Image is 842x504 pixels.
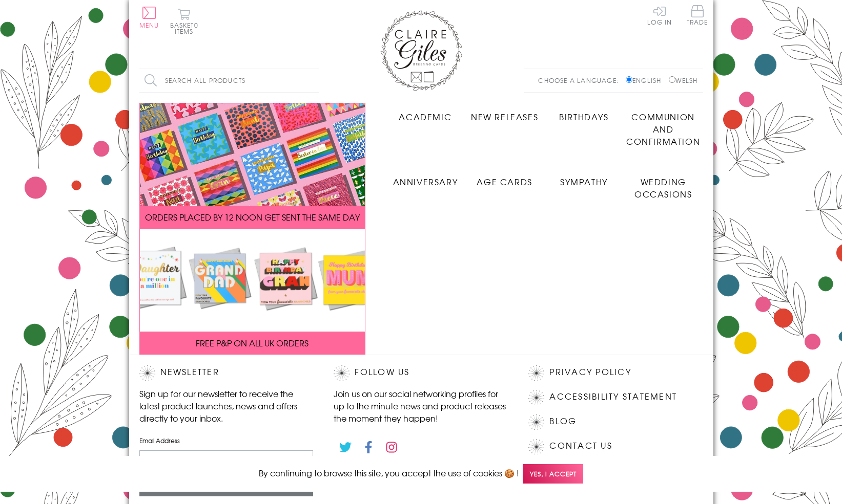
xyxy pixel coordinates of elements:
a: Academic [386,103,465,123]
span: Trade [687,5,708,25]
span: Communion and Confirmation [626,111,700,147]
label: Welsh [669,76,698,85]
a: New Releases [465,103,544,123]
label: Email Address [139,436,314,445]
label: English [626,76,666,85]
a: Blog [549,414,577,428]
a: Communion and Confirmation [624,103,703,147]
span: Age Cards [477,176,532,188]
input: Search all products [139,69,319,92]
a: Trade [687,5,708,27]
p: Join us on our social networking profiles for up to the minute news and product releases the mome... [334,387,508,424]
img: Claire Giles Greetings Cards [380,10,462,91]
p: Sign up for our newsletter to receive the latest product launches, news and offers directly to yo... [139,387,314,424]
input: Search [309,69,319,92]
span: New Releases [471,111,538,123]
a: Sympathy [544,168,624,188]
input: English [626,76,632,83]
a: Log In [647,5,672,25]
a: Age Cards [465,168,544,188]
input: Welsh [669,76,675,83]
a: Accessibility Statement [549,390,677,404]
span: Sympathy [560,176,608,188]
h2: Follow Us [334,365,508,381]
button: Basket0 items [170,8,198,34]
span: Anniversary [393,176,458,188]
span: 0 items [175,20,198,36]
span: Wedding Occasions [634,176,692,200]
a: Wedding Occasions [624,168,703,200]
p: Choose a language: [538,76,624,85]
span: FREE P&P ON ALL UK ORDERS [196,337,309,349]
a: Privacy Policy [549,365,631,379]
span: Academic [399,111,451,123]
a: Birthdays [544,103,624,123]
a: Contact Us [549,439,612,453]
button: Menu [139,7,159,28]
h2: Newsletter [139,365,314,381]
span: Yes, I accept [523,464,583,484]
span: Birthdays [559,111,608,123]
a: Anniversary [386,168,465,188]
span: Menu [139,20,159,30]
span: ORDERS PLACED BY 12 NOON GET SENT THE SAME DAY [145,211,360,223]
input: harry@hogwarts.edu [139,450,314,473]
